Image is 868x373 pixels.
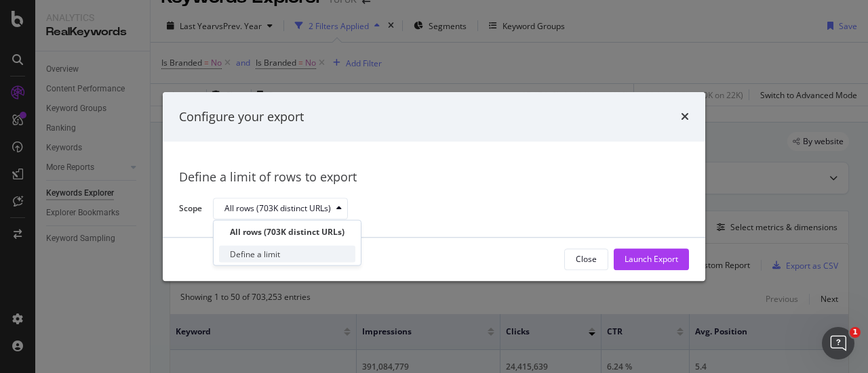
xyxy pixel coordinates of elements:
div: All rows (703K distinct URLs) [230,226,344,238]
div: Launch Export [625,254,678,265]
iframe: Intercom live chat [822,327,854,359]
div: Close [576,254,597,265]
button: All rows (703K distinct URLs) [213,198,348,220]
div: Define a limit [230,248,280,260]
div: Define a limit of rows to export [179,169,689,187]
div: Configure your export [179,108,304,126]
div: times [681,108,689,126]
div: modal [163,92,705,281]
button: Close [564,248,608,270]
div: All rows (703K distinct URLs) [224,205,331,213]
span: 1 [850,327,861,338]
button: Launch Export [614,248,689,270]
label: Scope [179,202,202,217]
